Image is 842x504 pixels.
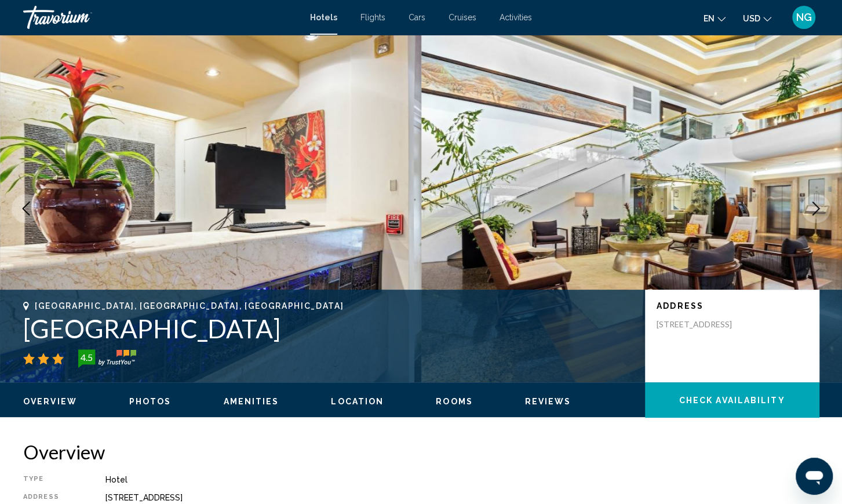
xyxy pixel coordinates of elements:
[657,301,807,311] p: Address
[704,14,715,23] span: en
[23,396,77,407] button: Overview
[436,397,473,406] span: Rooms
[23,397,77,406] span: Overview
[331,397,384,406] span: Location
[23,6,298,29] a: Travorium
[796,458,833,495] iframe: Button to launch messaging window
[105,493,819,502] div: [STREET_ADDRESS]
[331,396,384,407] button: Location
[75,350,98,364] div: 4.5
[801,194,830,223] button: Next image
[409,13,425,22] a: Cars
[23,475,76,484] div: Type
[23,440,819,463] h2: Overview
[436,396,473,407] button: Rooms
[105,475,819,484] div: Hotel
[743,14,760,23] span: USD
[310,13,337,22] a: Hotels
[78,349,136,368] img: trustyou-badge-hor.svg
[704,10,726,27] button: Change language
[360,13,385,22] a: Flights
[449,13,476,22] a: Cruises
[12,194,41,223] button: Previous image
[796,12,812,23] span: NG
[223,396,279,407] button: Amenities
[223,397,279,406] span: Amenities
[657,319,749,330] p: [STREET_ADDRESS]
[23,493,76,502] div: Address
[789,5,819,30] button: User Menu
[743,10,771,27] button: Change currency
[129,397,172,406] span: Photos
[525,396,571,407] button: Reviews
[525,397,571,406] span: Reviews
[35,301,344,311] span: [GEOGRAPHIC_DATA], [GEOGRAPHIC_DATA], [GEOGRAPHIC_DATA]
[645,382,819,417] button: Check Availability
[500,13,532,22] a: Activities
[679,396,785,405] span: Check Availability
[129,396,172,407] button: Photos
[23,313,633,344] h1: [GEOGRAPHIC_DATA]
